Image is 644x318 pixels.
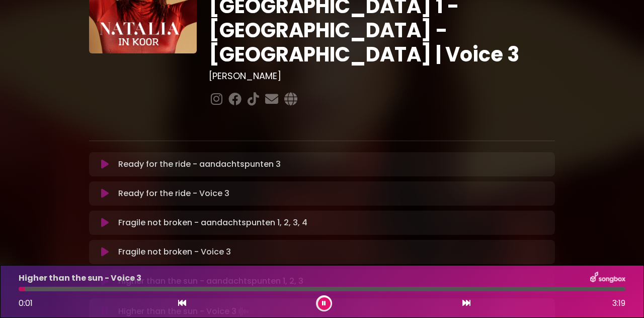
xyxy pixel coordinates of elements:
[612,297,625,309] span: 3:19
[118,187,229,200] p: Ready for the ride - Voice 3
[118,217,307,229] p: Fragile not broken - aandachtspunten 1, 2, 3, 4
[590,272,625,285] img: songbox-logo-white.png
[19,297,33,309] span: 0:01
[19,272,141,284] p: Higher than the sun - Voice 3
[118,246,231,258] p: Fragile not broken - Voice 3
[209,71,555,82] h3: [PERSON_NAME]
[118,158,281,170] p: Ready for the ride - aandachtspunten 3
